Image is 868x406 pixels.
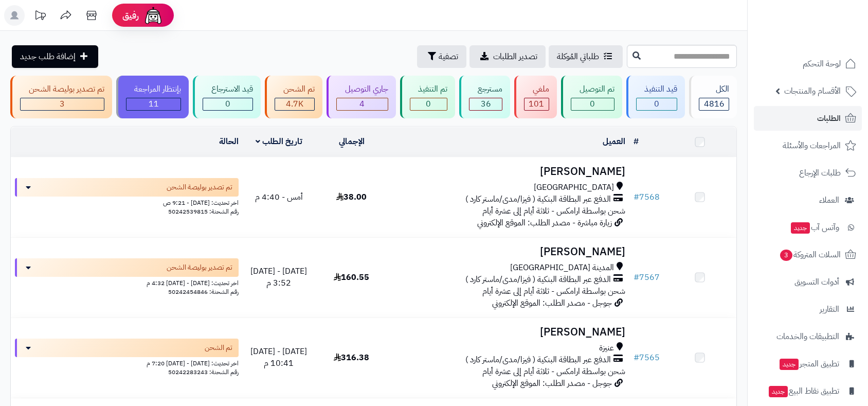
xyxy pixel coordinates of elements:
div: 0 [637,98,677,110]
span: العملاء [819,193,839,207]
span: # [634,351,639,364]
span: تم الشحن [205,343,232,353]
h3: [PERSON_NAME] [392,166,625,178]
div: 0 [203,98,252,110]
a: جاري التوصيل 4 [324,76,398,118]
a: الحالة [219,135,239,148]
a: التقارير [754,297,862,322]
span: شحن بواسطة ارامكس - ثلاثة أيام إلى عشرة أيام [482,285,625,297]
div: الكل [699,83,729,95]
div: 101 [525,98,549,110]
span: 36 [481,98,491,110]
a: إضافة طلب جديد [12,45,98,68]
span: 3 [60,98,65,110]
a: قيد الاسترجاع 0 [191,76,263,118]
span: تم تصدير بوليصة الشحن [167,262,232,273]
div: قيد التنفيذ [636,83,678,95]
a: تصدير الطلبات [469,45,546,68]
span: رقم الشحنة: 50242283243 [168,367,239,377]
div: 0 [410,98,447,110]
span: # [634,191,639,203]
span: أمس - 4:40 م [255,191,303,203]
span: 0 [654,98,659,110]
a: العميل [603,135,625,148]
span: 4816 [704,98,725,110]
a: ملغي 101 [512,76,559,118]
span: [DATE] - [DATE] 3:52 م [250,265,307,289]
span: وآتس آب [790,220,839,235]
h3: [PERSON_NAME] [392,246,625,258]
a: طلبات الإرجاع [754,161,862,185]
a: تطبيق نقاط البيعجديد [754,379,862,403]
span: جوجل - مصدر الطلب: الموقع الإلكتروني [492,297,612,309]
a: المراجعات والأسئلة [754,133,862,158]
span: طلبات الإرجاع [799,166,841,180]
a: وآتس آبجديد [754,215,862,240]
div: تم التنفيذ [410,83,448,95]
span: 11 [149,98,159,110]
span: 0 [225,98,230,110]
a: التطبيقات والخدمات [754,324,862,349]
a: # [634,135,639,148]
a: قيد التنفيذ 0 [624,76,688,118]
span: 160.55 [334,271,369,284]
span: السلات المتروكة [779,248,841,262]
a: بإنتظار المراجعة 11 [114,76,191,118]
span: 3 [780,249,793,261]
div: تم التوصيل [571,83,614,95]
span: 101 [529,98,544,110]
span: الطلبات [817,111,841,126]
span: الدفع عبر البطاقة البنكية ( فيزا/مدى/ماستر كارد ) [465,354,611,366]
h3: [PERSON_NAME] [392,326,625,338]
span: 38.00 [336,191,367,203]
span: # [634,271,639,284]
span: طلباتي المُوكلة [557,50,599,63]
span: المدينة [GEOGRAPHIC_DATA] [510,262,614,274]
span: التقارير [820,302,839,316]
div: تم تصدير بوليصة الشحن [20,83,104,95]
span: جديد [780,359,799,370]
span: المراجعات والأسئلة [783,138,841,153]
a: أدوات التسويق [754,270,862,294]
div: 11 [126,98,181,110]
div: 36 [469,98,502,110]
span: تطبيق نقاط البيع [768,384,839,398]
span: الدفع عبر البطاقة البنكية ( فيزا/مدى/ماستر كارد ) [465,274,611,286]
a: تم التنفيذ 0 [398,76,458,118]
div: 4660 [275,98,314,110]
span: رقم الشحنة: 50242454846 [168,287,239,296]
a: #7567 [634,271,660,284]
a: تحديثات المنصة [27,5,53,28]
div: اخر تحديث: [DATE] - 9:21 ص [15,197,239,207]
a: طلباتي المُوكلة [549,45,623,68]
span: 0 [590,98,595,110]
div: 4 [337,98,388,110]
a: تاريخ الطلب [256,135,302,148]
a: الطلبات [754,106,862,131]
span: التطبيقات والخدمات [776,329,839,344]
div: بإنتظار المراجعة [126,83,182,95]
div: 3 [21,98,104,110]
span: 4 [359,98,365,110]
span: 316.38 [334,351,369,364]
span: الدفع عبر البطاقة البنكية ( فيزا/مدى/ماستر كارد ) [465,193,611,205]
span: جوجل - مصدر الطلب: الموقع الإلكتروني [492,377,612,390]
span: جديد [769,386,788,397]
a: مسترجع 36 [457,76,512,118]
span: لوحة التحكم [803,57,841,71]
a: تم التوصيل 0 [559,76,624,118]
div: اخر تحديث: [DATE] - [DATE] 7:20 م [15,357,239,368]
span: رقم الشحنة: 50242539815 [168,207,239,216]
div: جاري التوصيل [336,83,388,95]
div: مسترجع [469,83,502,95]
span: تصفية [439,50,458,63]
span: 4.7K [286,98,303,110]
img: logo-2.png [798,10,858,31]
div: تم الشحن [275,83,315,95]
a: العملاء [754,188,862,213]
div: قيد الاسترجاع [203,83,253,95]
span: إضافة طلب جديد [20,50,76,63]
span: عنيزة [599,342,614,354]
span: جديد [791,222,810,234]
div: اخر تحديث: [DATE] - [DATE] 4:32 م [15,277,239,288]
